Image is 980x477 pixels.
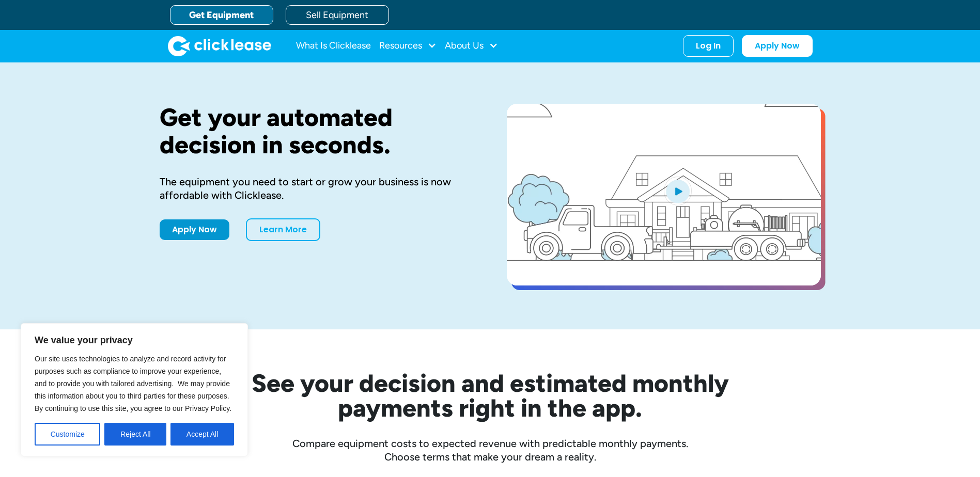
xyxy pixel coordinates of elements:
button: Accept All [170,423,234,446]
a: Get Equipment [170,5,273,25]
a: Apply Now [742,35,813,57]
a: Learn More [246,218,320,241]
p: We value your privacy [35,334,234,346]
a: Sell Equipment [286,5,389,25]
button: Reject All [104,423,166,446]
a: What Is Clicklease [296,36,371,56]
button: Customize [35,423,100,446]
div: Compare equipment costs to expected revenue with predictable monthly payments. Choose terms that ... [160,437,821,464]
a: home [168,36,271,56]
h1: Get your automated decision in seconds. [160,104,474,158]
div: About Us [445,36,498,56]
div: Log In [696,41,721,51]
a: open lightbox [507,104,821,285]
div: We value your privacy [21,323,248,456]
img: Clicklease logo [168,36,271,56]
span: Our site uses technologies to analyze and record activity for purposes such as compliance to impr... [35,355,231,412]
div: The equipment you need to start or grow your business is now affordable with Clicklease. [160,175,474,202]
a: Apply Now [160,219,229,240]
img: Blue play button logo on a light blue circular background [664,177,692,205]
h2: See your decision and estimated monthly payments right in the app. [201,371,780,420]
div: Resources [379,36,437,56]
